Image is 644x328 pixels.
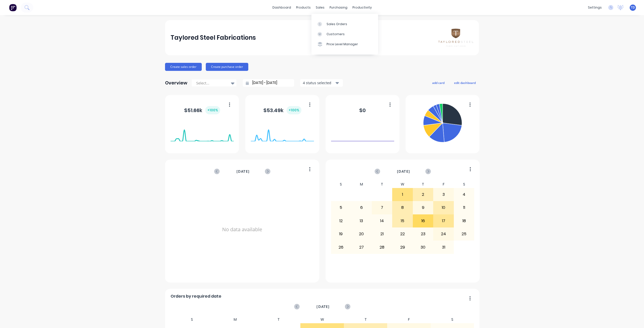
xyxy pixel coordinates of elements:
[263,106,301,114] div: $ 53.49k
[351,228,372,240] div: 20
[433,181,454,188] div: F
[438,29,473,46] img: Taylored Steel Fabrications
[631,5,635,10] span: TD
[327,22,347,26] div: Sales Orders
[294,4,313,11] div: products
[392,201,413,214] div: 8
[257,316,301,323] div: T
[431,316,474,323] div: S
[351,215,372,227] div: 13
[184,106,220,114] div: $ 51.66k
[392,188,413,201] div: 1
[313,4,327,11] div: sales
[433,228,454,240] div: 24
[327,4,350,11] div: purchasing
[171,293,221,299] span: Orders by required date
[303,80,335,85] div: 4 status selected
[300,79,343,87] button: 4 status selected
[311,39,378,49] a: Price Level Manager
[372,215,392,227] div: 14
[205,106,220,114] div: + 100 %
[433,241,454,253] div: 31
[331,201,351,214] div: 5
[331,241,351,253] div: 26
[270,4,294,11] a: dashboard
[327,42,358,46] div: Price Level Manager
[392,228,413,240] div: 22
[170,316,214,323] div: S
[433,201,454,214] div: 10
[372,228,392,240] div: 21
[351,241,372,253] div: 27
[9,4,17,11] img: Factory
[413,188,433,201] div: 2
[359,107,366,114] div: $ 0
[429,79,448,86] button: add card
[344,316,387,323] div: T
[350,4,374,11] div: productivity
[397,169,410,174] span: [DATE]
[454,181,474,188] div: S
[331,181,351,188] div: S
[331,228,351,240] div: 19
[214,316,257,323] div: M
[331,215,351,227] div: 12
[433,215,454,227] div: 17
[585,4,604,11] div: settings
[451,79,479,86] button: edit dashboard
[413,181,433,188] div: T
[413,201,433,214] div: 9
[392,181,413,188] div: W
[327,32,345,36] div: Customers
[387,316,431,323] div: F
[236,169,250,174] span: [DATE]
[413,241,433,253] div: 30
[372,201,392,214] div: 7
[372,241,392,253] div: 28
[351,201,372,214] div: 6
[454,215,474,227] div: 18
[454,228,474,240] div: 25
[165,63,202,71] button: Create sales order
[413,215,433,227] div: 16
[372,181,392,188] div: T
[300,316,344,323] div: W
[392,241,413,253] div: 29
[454,188,474,201] div: 4
[351,181,372,188] div: M
[311,29,378,39] a: Customers
[287,106,301,114] div: + 100 %
[311,19,378,29] a: Sales Orders
[433,188,454,201] div: 3
[171,33,256,43] div: Taylored Steel Fabrications
[454,201,474,214] div: 11
[165,78,187,88] div: Overview
[206,63,248,71] button: Create purchase order
[413,228,433,240] div: 23
[171,181,314,278] div: No data available
[316,304,330,309] span: [DATE]
[392,215,413,227] div: 15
